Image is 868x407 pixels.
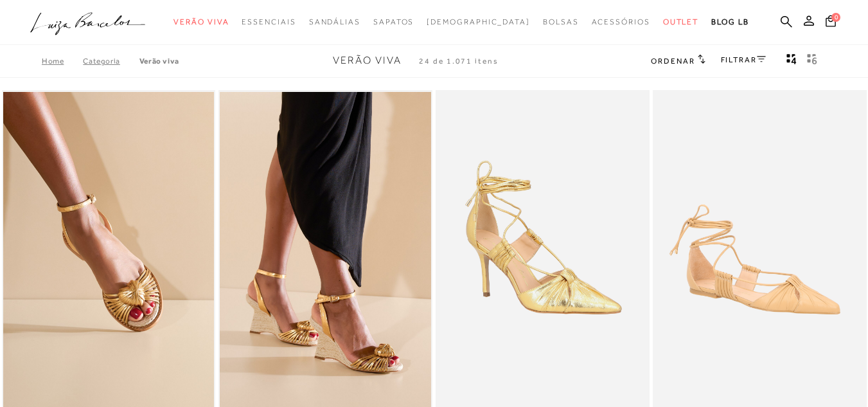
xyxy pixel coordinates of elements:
span: [DEMOGRAPHIC_DATA] [427,17,530,26]
a: noSubCategoriesText [663,10,699,34]
a: Verão Viva [139,57,179,66]
span: Sandálias [309,17,360,26]
a: Categoria [83,57,139,66]
a: noSubCategoriesText [309,10,360,34]
a: noSubCategoriesText [592,10,650,34]
span: BLOG LB [711,17,748,26]
a: noSubCategoriesText [173,10,229,34]
span: Outlet [663,17,699,26]
a: BLOG LB [711,10,748,34]
button: 0 [822,14,840,32]
span: 24 de 1.071 itens [419,57,499,66]
a: noSubCategoriesText [242,10,296,34]
a: noSubCategoriesText [543,10,579,34]
button: gridText6Desc [803,53,821,69]
span: Sapatos [373,17,414,26]
a: noSubCategoriesText [373,10,414,34]
span: Essenciais [242,17,296,26]
span: Bolsas [543,17,579,26]
span: Acessórios [592,17,650,26]
a: FILTRAR [721,55,766,64]
span: 0 [831,13,840,22]
button: Mostrar 4 produtos por linha [783,53,801,69]
span: Verão Viva [333,55,402,66]
span: Verão Viva [173,17,229,26]
a: noSubCategoriesText [427,10,530,34]
a: Home [42,57,83,66]
span: Ordenar [651,57,695,66]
